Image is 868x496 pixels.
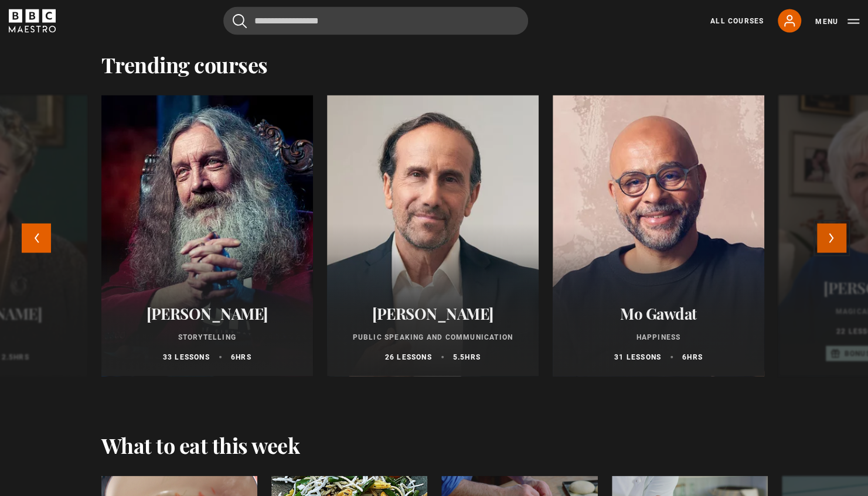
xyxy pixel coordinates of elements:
[101,432,300,457] h2: What to eat this week
[815,15,859,27] button: Toggle navigation
[13,353,29,361] abbr: hrs
[101,95,313,376] a: [PERSON_NAME] Storytelling 33 lessons 6hrs
[223,6,528,35] input: Search
[233,13,247,28] button: Submit the search query
[327,95,539,376] a: [PERSON_NAME] Public Speaking and Communication 26 lessons 5.5hrs
[567,304,750,322] h2: Mo Gawdat
[710,15,764,26] a: All Courses
[553,95,764,376] a: Mo Gawdat Happiness 31 lessons 6hrs
[465,353,481,361] abbr: hrs
[115,331,299,342] p: Storytelling
[163,351,210,362] p: 33 lessons
[2,351,29,362] p: 2.5
[231,351,251,362] p: 6
[341,304,525,322] h2: [PERSON_NAME]
[385,351,432,362] p: 26 lessons
[115,304,299,322] h2: [PERSON_NAME]
[9,9,56,32] svg: BBC Maestro
[341,331,525,342] p: Public Speaking and Communication
[453,351,481,362] p: 5.5
[101,52,268,76] h2: Trending courses
[687,353,703,361] abbr: hrs
[236,353,251,361] abbr: hrs
[682,351,703,362] p: 6
[614,351,661,362] p: 31 lessons
[567,331,750,342] p: Happiness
